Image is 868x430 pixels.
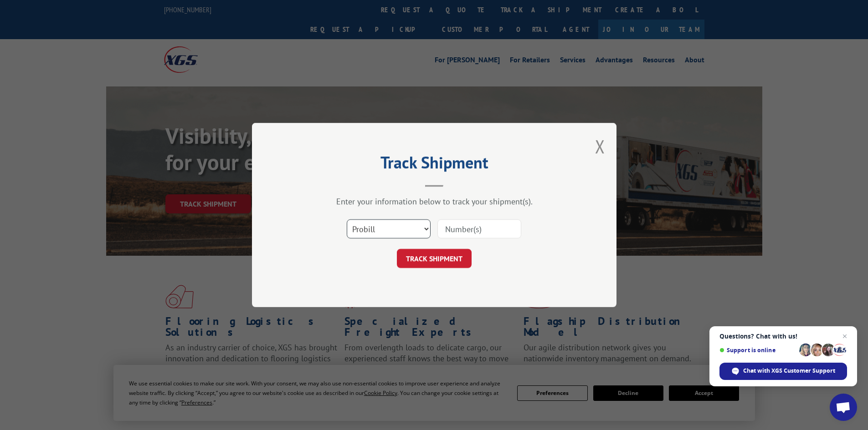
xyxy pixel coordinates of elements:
[595,134,605,158] button: Close modal
[719,333,847,340] span: Questions? Chat with us!
[743,367,835,375] span: Chat with XGS Customer Support
[397,249,472,268] button: TRACK SHIPMENT
[719,363,847,380] div: Chat with XGS Customer Support
[719,347,796,354] span: Support is online
[830,394,857,421] div: Open chat
[298,196,571,207] div: Enter your information below to track your shipment(s).
[437,219,521,238] input: Number(s)
[298,156,571,173] h2: Track Shipment
[839,331,850,342] span: Close chat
